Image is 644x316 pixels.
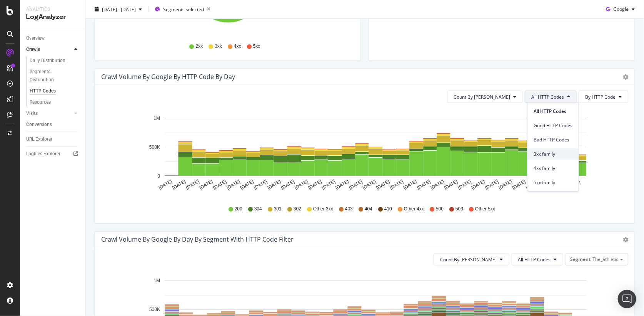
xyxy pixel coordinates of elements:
text: [DATE] [280,179,295,191]
div: URL Explorer [26,135,52,143]
text: [DATE] [171,179,187,191]
a: Segments Distribution [30,68,80,84]
span: Good HTTP Codes [534,122,572,129]
span: 2xx [196,43,203,50]
text: [DATE] [294,179,309,191]
span: 301 [274,206,282,212]
text: [DATE] [402,179,418,191]
text: [DATE] [335,179,350,191]
text: [DATE] [307,179,323,191]
span: Google [613,6,629,12]
span: 302 [294,206,301,212]
div: Crawl Volume by google by Day by Segment with HTTP Code Filter [101,235,294,243]
div: LogAnalyzer [26,13,79,22]
div: Overview [26,34,45,42]
span: Segments selected [163,6,204,12]
text: [DATE] [185,179,200,191]
text: [DATE] [212,179,227,191]
div: Conversions [26,121,52,129]
div: Logfiles Explorer [26,150,60,158]
text: [DATE] [267,179,282,191]
text: [DATE] [375,179,391,191]
text: 1M [153,278,160,284]
text: 0 [157,173,160,179]
text: [DATE] [158,179,173,191]
span: All HTTP Codes [534,108,572,115]
span: 500 [436,206,444,212]
span: Segment [570,256,591,262]
span: The_athletic [592,256,618,262]
span: 404 [365,206,372,212]
div: Visits [26,109,38,118]
a: Daily Distribution [30,57,80,65]
span: 200 [235,206,242,212]
button: [DATE] - [DATE] [92,3,145,15]
text: [DATE] [444,179,459,191]
text: [DATE] [511,179,527,191]
button: By HTTP Code [579,91,628,103]
a: Overview [26,34,80,42]
a: Crawls [26,45,72,54]
button: Count By [PERSON_NAME] [447,91,523,103]
span: 503 [455,206,463,212]
div: gear [623,237,628,242]
button: All HTTP Codes [511,253,563,266]
div: Crawls [26,45,40,54]
text: [DATE] [199,179,214,191]
span: 4xx family [534,165,572,172]
div: Resources [30,98,51,106]
text: [DATE] [321,179,336,191]
span: By HTTP Code [585,94,616,100]
text: [DATE] [484,179,500,191]
span: 410 [384,206,392,212]
text: [DATE] [498,179,513,191]
div: Daily Distribution [30,57,65,65]
button: Segments selected [152,3,214,15]
text: [DATE] [389,179,404,191]
div: Crawl Volume by google by HTTP Code by Day [101,73,235,81]
a: Resources [30,98,80,106]
span: All HTTP Codes [531,94,564,100]
text: [DATE] [253,179,269,191]
text: [DATE] [457,179,472,191]
span: [DATE] - [DATE] [102,6,136,12]
text: [DATE] [348,179,364,191]
span: Count By Day [454,94,510,100]
text: [DATE] [226,179,241,191]
a: Visits [26,109,72,118]
div: gear [623,74,628,80]
button: Google [603,3,638,15]
a: Logfiles Explorer [26,150,80,158]
span: Other 5xx [475,206,495,212]
span: 3xx family [534,151,572,158]
text: [DATE] [239,179,255,191]
div: HTTP Codes [30,87,56,95]
a: HTTP Codes [30,87,80,95]
div: Segments Distribution [30,68,72,84]
button: All HTTP Codes [525,91,577,103]
text: [DATE] [470,179,486,191]
text: [DATE] [430,179,445,191]
a: Conversions [26,121,80,129]
text: 1M [153,116,160,121]
text: 500K [149,145,160,150]
svg: A chart. [101,109,629,198]
button: Count By [PERSON_NAME] [434,253,509,266]
text: 500K [149,307,160,313]
span: 5xx family [534,179,572,186]
span: 3xx [215,43,222,50]
span: Count By Day [440,256,497,263]
span: 304 [254,206,262,212]
text: [DATE] [362,179,377,191]
text: [DATE] [416,179,432,191]
span: 403 [345,206,353,212]
span: Other 3xx [313,206,333,212]
div: Analytics [26,6,79,13]
span: 4xx [234,43,241,50]
div: Open Intercom Messenger [618,290,636,308]
span: All HTTP Codes [518,256,551,263]
span: 5xx [253,43,260,50]
a: URL Explorer [26,135,80,143]
span: Other 4xx [404,206,424,212]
